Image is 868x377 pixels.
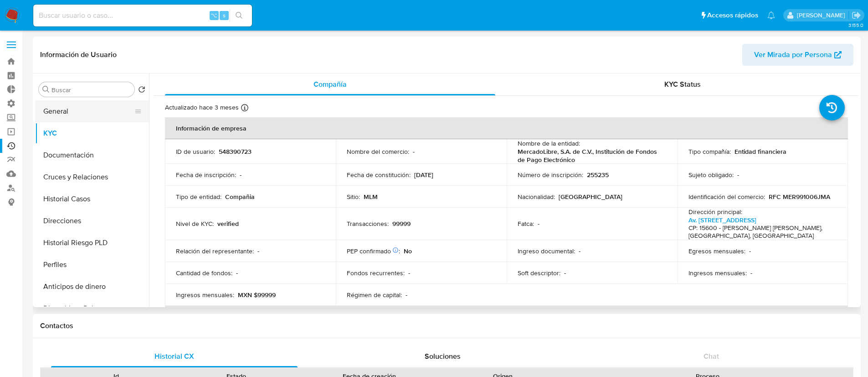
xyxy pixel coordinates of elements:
p: Soft descriptor : [518,269,560,277]
span: Compañía [313,79,347,89]
span: s [223,11,226,20]
button: Perfiles [35,254,149,276]
span: KYC Status [664,79,701,89]
p: Nacionalidad : [518,193,555,201]
button: Cruces y Relaciones [35,166,149,188]
p: - [236,269,238,277]
h4: CP: 15600 - [PERSON_NAME] [PERSON_NAME], [GEOGRAPHIC_DATA], [GEOGRAPHIC_DATA] [688,224,834,240]
p: - [737,171,739,179]
p: Fatca : [518,220,534,228]
p: Régimen de capital : [347,291,402,299]
p: Tipo de entidad : [176,193,221,201]
span: Accesos rápidos [707,10,758,20]
p: Transacciones : [347,220,389,228]
p: Nombre de la entidad : [518,139,580,147]
p: Compañia [225,193,255,201]
p: ezequielignacio.rocha@mercadolibre.com [797,11,848,20]
p: Identificación del comercio : [688,193,765,201]
p: Nombre del comercio : [347,147,409,156]
p: - [406,291,407,299]
p: Cantidad de fondos : [176,269,232,277]
h1: Contactos [40,321,853,330]
p: 99999 [392,220,411,228]
button: Dispositivos Point [35,298,149,319]
span: Soluciones [425,351,461,361]
p: - [579,247,580,255]
p: - [564,269,566,277]
button: Documentación [35,144,149,166]
span: ⌥ [211,11,217,20]
button: Anticipos de dinero [35,276,149,298]
p: Ingresos mensuales : [176,291,234,299]
p: RFC MER991006JMA [769,193,830,201]
p: Fecha de inscripción : [176,171,236,179]
p: Dirección principal : [688,208,742,216]
button: Buscar [42,86,50,93]
button: Direcciones [35,210,149,232]
p: 255235 [587,171,609,179]
p: Actualizado hace 3 meses [165,103,239,112]
a: Salir [852,10,861,20]
p: Sujeto obligado : [688,171,734,179]
p: - [413,147,415,156]
p: PEP confirmado : [347,247,400,255]
p: No [404,247,412,255]
p: Relación del representante : [176,247,254,255]
p: Ingreso documental : [518,247,575,255]
button: Historial Riesgo PLD [35,232,149,254]
p: ID de usuario : [176,147,215,156]
p: Número de inscripción : [518,171,583,179]
p: 548390723 [219,147,252,156]
p: Tipo compañía : [688,147,731,156]
a: Notificaciones [767,11,775,19]
th: Información de empresa [165,117,848,139]
input: Buscar [51,86,131,94]
span: Chat [704,351,719,361]
p: [GEOGRAPHIC_DATA] [559,193,622,201]
p: [DATE] [414,171,433,179]
button: Ver Mirada por Persona [742,44,853,66]
p: - [538,220,539,228]
p: verified [217,220,239,228]
button: search-icon [230,9,248,22]
span: Historial CX [154,351,194,361]
p: MercadoLibre, S.A. de C.V., Institución de Fondos de Pago Electrónico [518,147,663,164]
p: Fecha de constitución : [347,171,411,179]
p: - [257,247,259,255]
p: Ingresos mensuales : [688,269,747,277]
p: Egresos mensuales : [688,247,745,255]
p: Fondos recurrentes : [347,269,405,277]
p: MLM [364,193,378,201]
span: Ver Mirada por Persona [754,44,832,66]
p: - [750,269,752,277]
p: Sitio : [347,193,360,201]
th: Datos de contacto [165,306,848,328]
button: General [35,100,142,122]
a: Av. [STREET_ADDRESS] [688,215,756,225]
p: Entidad financiera [734,147,786,156]
p: - [408,269,410,277]
p: - [240,171,241,179]
button: KYC [35,122,149,144]
p: MXN $99999 [238,291,276,299]
input: Buscar usuario o caso... [33,10,252,21]
button: Historial Casos [35,188,149,210]
h1: Información de Usuario [40,50,117,59]
p: Nivel de KYC : [176,220,214,228]
button: Volver al orden por defecto [138,86,145,96]
p: - [749,247,751,255]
